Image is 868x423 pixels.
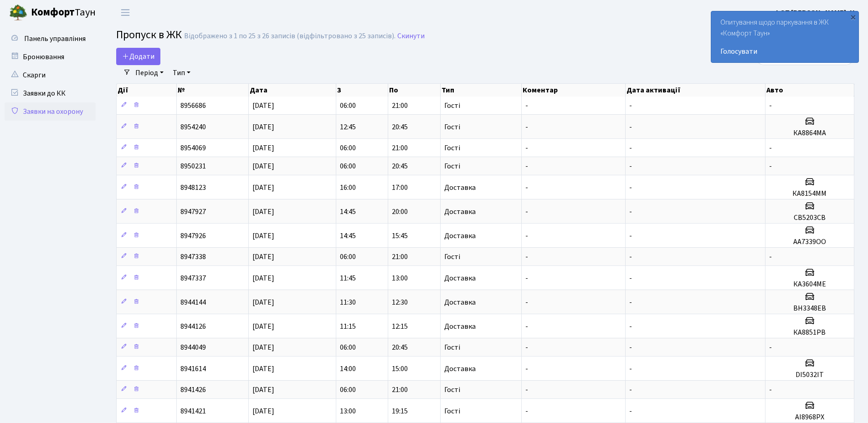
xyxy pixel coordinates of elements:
span: [DATE] [252,342,274,352]
span: 8954240 [180,122,206,132]
span: - [525,385,528,395]
span: - [525,342,528,352]
span: Панель управління [24,34,86,44]
span: [DATE] [252,231,274,241]
span: - [525,252,528,262]
span: Гості [444,163,460,170]
span: - [525,273,528,283]
span: 21:00 [392,252,408,262]
span: 21:00 [392,143,408,153]
span: 8947926 [180,231,206,241]
span: Гості [444,102,460,109]
span: 8947337 [180,273,206,283]
h5: КА8851РВ [769,328,850,337]
span: Доставка [444,184,476,191]
span: Доставка [444,299,476,306]
span: 8941421 [180,406,206,416]
span: 8950231 [180,161,206,171]
span: - [525,101,528,111]
span: - [629,143,632,153]
span: 14:45 [340,231,356,241]
th: № [177,84,249,97]
span: - [629,101,632,111]
button: Переключити навігацію [114,5,137,20]
span: - [525,161,528,171]
span: - [629,364,632,374]
span: 06:00 [340,385,356,395]
span: 8941426 [180,385,206,395]
h5: КА3604МЕ [769,280,850,289]
span: 8944144 [180,297,206,307]
span: Гості [444,386,460,393]
span: - [769,342,772,352]
a: Скарги [5,66,96,84]
span: - [525,143,528,153]
span: - [629,342,632,352]
span: 8956686 [180,101,206,111]
h5: АА7339ОО [769,238,850,246]
a: Панель управління [5,30,96,48]
span: 8954069 [180,143,206,153]
span: Додати [122,51,154,61]
span: - [769,101,772,111]
h5: СВ5203СВ [769,214,850,222]
span: 06:00 [340,143,356,153]
span: 12:45 [340,122,356,132]
span: 06:00 [340,342,356,352]
div: Відображено з 1 по 25 з 26 записів (відфільтровано з 25 записів). [184,32,395,41]
span: 06:00 [340,252,356,262]
span: - [629,161,632,171]
a: Голосувати [720,46,849,57]
span: 8947927 [180,207,206,217]
span: - [769,252,772,262]
span: 8941614 [180,364,206,374]
span: - [629,297,632,307]
h5: DI5032IT [769,371,850,379]
span: 17:00 [392,183,408,193]
th: З [336,84,388,97]
span: - [769,161,772,171]
span: 21:00 [392,101,408,111]
span: - [525,406,528,416]
th: Дата [249,84,336,97]
th: Дата активації [626,84,765,97]
span: - [629,122,632,132]
a: ФОП [PERSON_NAME]. Н. [774,7,857,18]
span: 12:15 [392,321,408,331]
span: Доставка [444,208,476,215]
span: - [629,385,632,395]
span: - [525,364,528,374]
span: 06:00 [340,101,356,111]
span: 13:00 [340,406,356,416]
a: Додати [116,48,160,65]
a: Період [132,65,167,81]
span: - [629,231,632,241]
a: Тип [169,65,194,81]
span: Таун [31,5,96,20]
span: [DATE] [252,101,274,111]
a: Заявки до КК [5,84,96,102]
div: × [848,12,858,21]
span: [DATE] [252,406,274,416]
span: [DATE] [252,321,274,331]
img: logo.png [9,4,27,22]
span: [DATE] [252,143,274,153]
h5: КА8864МА [769,129,850,138]
span: 15:00 [392,364,408,374]
span: - [525,231,528,241]
span: 11:30 [340,297,356,307]
span: Пропуск в ЖК [116,27,182,43]
a: Бронювання [5,48,96,66]
span: Доставка [444,365,476,372]
h5: ВН3348ЕВ [769,304,850,313]
span: - [525,183,528,193]
span: [DATE] [252,273,274,283]
th: Авто [765,84,854,97]
span: Гості [444,344,460,351]
th: Дії [117,84,177,97]
span: 19:15 [392,406,408,416]
span: 8948123 [180,183,206,193]
span: 11:45 [340,273,356,283]
span: [DATE] [252,297,274,307]
span: 8944049 [180,342,206,352]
